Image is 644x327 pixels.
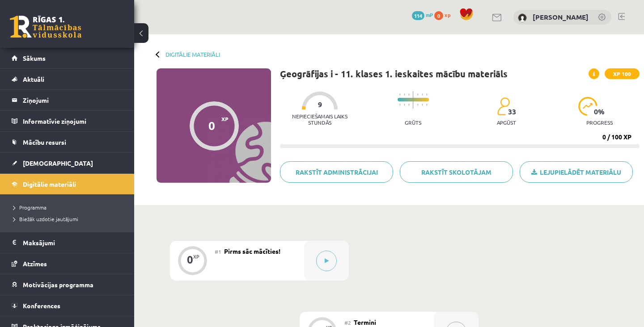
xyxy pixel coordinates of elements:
[434,11,443,20] span: 0
[280,68,508,79] h1: Ģeogrāfijas i - 11. klases 1. ieskaites mācību materiāls
[426,104,427,106] img: icon-short-line-57e1e144782c952c97e751825c79c345078a6d821885a25fce030b3d8c18986b.svg
[417,104,418,106] img: icon-short-line-57e1e144782c952c97e751825c79c345078a6d821885a25fce030b3d8c18986b.svg
[497,119,516,126] p: apgūst
[280,161,393,183] a: Rakstīt administrācijai
[344,319,351,326] span: #2
[412,11,424,20] span: 114
[23,180,76,188] span: Digitālie materiāli
[23,232,123,253] legend: Maksājumi
[12,48,123,68] a: Sākums
[23,90,123,110] legend: Ziņojumi
[518,13,527,22] img: Nauris Mutulis
[434,11,455,18] a: 0 xp
[23,281,93,289] span: Motivācijas programma
[497,97,510,116] img: students-c634bb4e5e11cddfef0936a35e636f08e4e9abd3cc4e673bd6f9a4125e45ecb1.svg
[412,11,433,18] a: 114 mP
[12,153,123,173] a: [DEMOGRAPHIC_DATA]
[224,247,280,255] span: Pirms sāc mācīties!
[187,256,193,264] div: 0
[12,295,123,316] a: Konferences
[23,302,60,310] span: Konferences
[23,138,66,146] span: Mācību resursi
[208,119,215,132] div: 0
[408,104,409,106] img: icon-short-line-57e1e144782c952c97e751825c79c345078a6d821885a25fce030b3d8c18986b.svg
[12,111,123,131] a: Informatīvie ziņojumi
[12,253,123,274] a: Atzīmes
[426,93,427,96] img: icon-short-line-57e1e144782c952c97e751825c79c345078a6d821885a25fce030b3d8c18986b.svg
[13,215,78,222] span: Biežāk uzdotie jautājumi
[23,159,93,167] span: [DEMOGRAPHIC_DATA]
[422,104,423,106] img: icon-short-line-57e1e144782c952c97e751825c79c345078a6d821885a25fce030b3d8c18986b.svg
[413,91,414,109] img: icon-long-line-d9ea69661e0d244f92f715978eff75569469978d946b2353a9bb055b3ed8787d.svg
[594,108,605,116] span: 0 %
[354,318,376,326] span: Termini
[10,16,81,38] a: Rīgas 1. Tālmācības vidusskola
[165,51,220,58] a: Digitālie materiāli
[318,101,322,109] span: 9
[12,90,123,110] a: Ziņojumi
[13,203,125,211] a: Programma
[404,104,405,106] img: icon-short-line-57e1e144782c952c97e751825c79c345078a6d821885a25fce030b3d8c18986b.svg
[508,108,516,116] span: 33
[405,119,421,126] p: Grūts
[408,93,409,96] img: icon-short-line-57e1e144782c952c97e751825c79c345078a6d821885a25fce030b3d8c18986b.svg
[399,104,400,106] img: icon-short-line-57e1e144782c952c97e751825c79c345078a6d821885a25fce030b3d8c18986b.svg
[426,11,433,18] span: mP
[23,54,46,62] span: Sākums
[12,232,123,253] a: Maksājumi
[399,93,400,96] img: icon-short-line-57e1e144782c952c97e751825c79c345078a6d821885a25fce030b3d8c18986b.svg
[578,97,597,116] img: icon-progress-161ccf0a02000e728c5f80fcf4c31c7af3da0e1684b2b1d7c360e028c24a22f1.svg
[23,75,44,83] span: Aktuāli
[400,161,513,183] a: Rakstīt skolotājam
[605,68,640,79] span: XP 100
[404,93,405,96] img: icon-short-line-57e1e144782c952c97e751825c79c345078a6d821885a25fce030b3d8c18986b.svg
[520,161,633,183] a: Lejupielādēt materiālu
[221,116,229,122] span: XP
[193,254,199,259] div: XP
[12,274,123,295] a: Motivācijas programma
[586,119,613,126] p: progress
[12,69,123,89] a: Aktuāli
[12,132,123,152] a: Mācību resursi
[533,13,589,21] a: [PERSON_NAME]
[13,215,125,223] a: Biežāk uzdotie jautājumi
[422,93,423,96] img: icon-short-line-57e1e144782c952c97e751825c79c345078a6d821885a25fce030b3d8c18986b.svg
[12,174,123,194] a: Digitālie materiāli
[445,11,450,18] span: xp
[23,260,47,268] span: Atzīmes
[13,204,47,211] span: Programma
[23,111,123,131] legend: Informatīvie ziņojumi
[280,113,360,126] p: Nepieciešamais laiks stundās
[215,248,221,255] span: #1
[417,93,418,96] img: icon-short-line-57e1e144782c952c97e751825c79c345078a6d821885a25fce030b3d8c18986b.svg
